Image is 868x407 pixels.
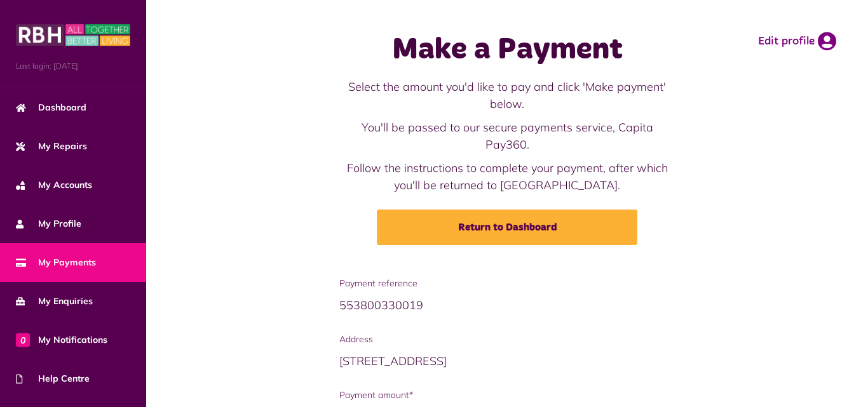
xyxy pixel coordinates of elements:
[16,217,81,230] span: My Profile
[758,32,836,51] a: Edit profile
[339,298,423,312] span: 553800330019
[339,277,675,290] span: Payment reference
[339,389,675,402] label: Payment amount*
[16,101,86,114] span: Dashboard
[377,210,637,245] a: Return to Dashboard
[16,22,130,48] img: MyRBH
[339,119,675,153] p: You'll be passed to our secure payments service, Capita Pay360.
[16,295,93,308] span: My Enquiries
[16,333,107,347] span: My Notifications
[16,178,92,192] span: My Accounts
[16,333,30,347] span: 0
[339,78,675,112] p: Select the amount you'd like to pay and click 'Make payment' below.
[16,372,90,385] span: Help Centre
[16,256,96,269] span: My Payments
[339,32,675,69] h1: Make a Payment
[16,140,87,153] span: My Repairs
[339,354,447,368] span: [STREET_ADDRESS]
[339,333,675,346] span: Address
[16,60,130,72] span: Last login: [DATE]
[339,159,675,194] p: Follow the instructions to complete your payment, after which you'll be returned to [GEOGRAPHIC_D...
